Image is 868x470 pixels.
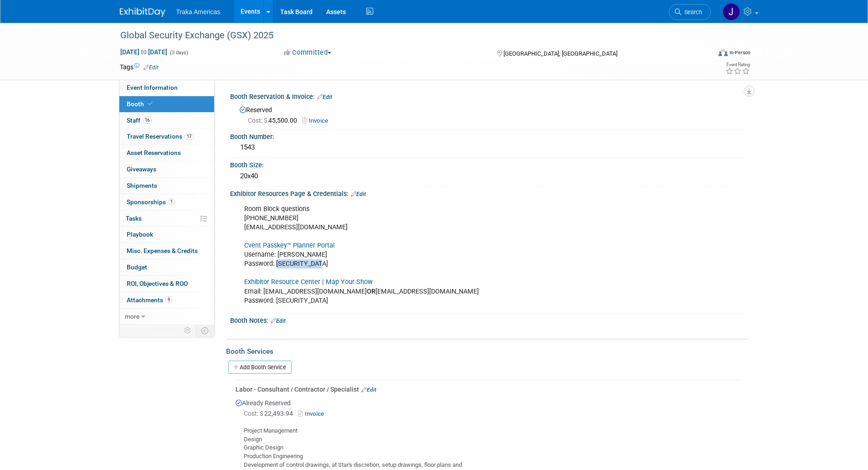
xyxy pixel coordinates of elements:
[725,62,750,67] div: Event Rating
[351,191,366,197] a: Edit
[139,48,148,56] span: to
[119,211,214,227] a: Tasks
[127,280,188,287] span: ROI, Objectives & ROO
[237,169,742,183] div: 20x40
[669,4,711,20] a: Search
[127,165,156,173] span: Giveaways
[127,198,175,206] span: Sponsorships
[238,200,648,310] div: Room Block questions [PHONE_NUMBER] [EMAIL_ADDRESS][DOMAIN_NAME] Username: [PERSON_NAME] Password...
[244,278,373,286] a: Exhibitor Resource Center | Map Your Show
[119,259,214,275] a: Budget
[165,296,172,303] span: 9
[195,325,214,336] td: Toggle Event Tabs
[119,309,214,325] a: more
[119,113,214,129] a: Staff16
[185,133,194,140] span: 17
[503,50,617,57] span: [GEOGRAPHIC_DATA], [GEOGRAPHIC_DATA]
[176,8,221,15] span: Traka Americas
[127,263,147,271] span: Budget
[719,49,728,56] img: Format-Inperson.png
[119,194,214,210] a: Sponsorships1
[230,314,749,325] div: Booth Notes:
[281,48,335,57] button: Committed
[119,243,214,259] a: Misc. Expenses & Credits
[120,62,159,72] td: Tags
[681,9,702,15] span: Search
[127,182,157,189] span: Shipments
[237,103,742,125] div: Reserved
[236,385,742,394] div: Labor - Consultant / Contractor / Specialist
[361,387,376,393] a: Edit
[723,3,740,21] img: Jamie Saenz
[119,129,214,145] a: Travel Reservations17
[120,48,168,56] span: [DATE] [DATE]
[143,117,152,124] span: 16
[127,296,172,304] span: Attachments
[244,242,334,249] a: Cvent Passkey™ Planner Portal
[119,292,214,308] a: Attachments9
[127,149,181,156] span: Asset Reservations
[230,90,749,102] div: Booth Reservation & Invoice:
[119,96,214,112] a: Booth
[119,178,214,194] a: Shipments
[117,27,697,44] div: Global Security Exchange (GSX) 2025
[119,276,214,292] a: ROI, Objectives & ROO
[127,133,194,140] span: Travel Reservations
[248,117,268,124] span: Cost: $
[127,247,198,254] span: Misc. Expenses & Credits
[317,94,332,100] a: Edit
[119,227,214,243] a: Playbook
[119,161,214,177] a: Giveaways
[226,346,749,356] div: Booth Services
[127,231,153,238] span: Playbook
[125,313,139,320] span: more
[298,410,328,417] a: Invoice
[271,318,286,324] a: Edit
[144,64,159,71] a: Edit
[230,130,749,141] div: Booth Number:
[168,198,175,205] span: 1
[148,101,153,106] i: Booth reservation complete
[230,158,749,170] div: Booth Size:
[228,361,292,374] a: Add Booth Service
[367,288,375,295] b: OR
[180,325,196,336] td: Personalize Event Tab Strip
[120,8,165,17] img: ExhibitDay
[302,117,333,124] a: Invoice
[244,410,264,417] span: Cost: $
[657,47,751,61] div: Event Format
[248,117,301,124] span: 45,500.00
[237,140,742,155] div: 1543
[119,80,214,96] a: Event Information
[126,215,142,222] span: Tasks
[127,84,178,91] span: Event Information
[119,145,214,161] a: Asset Reservations
[127,117,152,124] span: Staff
[244,410,297,417] span: 22,493.94
[230,187,749,199] div: Exhibitor Resources Page & Credentials:
[127,100,154,108] span: Booth
[169,50,188,56] span: (3 days)
[729,49,750,56] div: In-Person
